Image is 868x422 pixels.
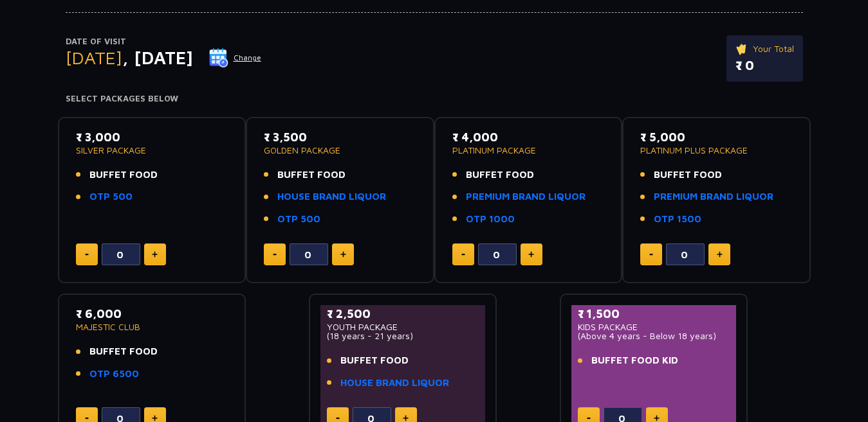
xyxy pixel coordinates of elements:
[85,254,89,256] img: minus
[466,212,515,227] a: OTP 1000
[264,128,416,146] p: ₹ 3,500
[340,353,409,368] span: BUFFET FOOD
[649,254,653,256] img: minus
[76,322,228,331] p: MAJESTIC CLUB
[89,189,133,204] a: OTP 500
[89,168,158,182] span: BUFFET FOOD
[76,128,228,146] p: ₹ 3,000
[327,331,479,340] p: (18 years - 21 years)
[76,146,228,155] p: SILVER PACKAGE
[277,212,320,227] a: OTP 500
[654,415,660,421] img: plus
[735,42,749,56] img: ticket
[578,322,730,331] p: KIDS PACKAGE
[452,128,605,146] p: ₹ 4,000
[591,353,678,368] span: BUFFET FOOD KID
[466,189,586,204] a: PREMIUM BRAND LIQUOR
[66,35,262,48] p: Date of Visit
[340,251,346,258] img: plus
[89,367,139,382] a: OTP 6500
[89,344,158,359] span: BUFFET FOOD
[640,146,793,155] p: PLATINUM PLUS PACKAGE
[403,415,409,421] img: plus
[640,128,793,146] p: ₹ 5,000
[66,47,122,68] span: [DATE]
[578,331,730,340] p: (Above 4 years - Below 18 years)
[76,305,228,322] p: ₹ 6,000
[277,168,346,182] span: BUFFET FOOD
[66,94,803,104] h4: Select Packages Below
[654,212,701,227] a: OTP 1500
[85,418,89,419] img: minus
[336,418,340,419] img: minus
[327,322,479,331] p: YOUTH PACKAGE
[273,254,277,256] img: minus
[152,251,158,258] img: plus
[152,415,158,421] img: plus
[208,48,262,68] button: Change
[264,146,416,155] p: GOLDEN PACKAGE
[654,168,722,182] span: BUFFET FOOD
[735,42,794,56] p: Your Total
[122,47,193,68] span: , [DATE]
[277,189,386,204] a: HOUSE BRAND LIQUOR
[528,251,534,258] img: plus
[452,146,605,155] p: PLATINUM PACKAGE
[654,189,773,204] a: PREMIUM BRAND LIQUOR
[466,168,534,182] span: BUFFET FOOD
[461,254,465,256] img: minus
[327,305,479,322] p: ₹ 2,500
[735,56,794,75] p: ₹ 0
[340,376,449,391] a: HOUSE BRAND LIQUOR
[717,251,723,258] img: plus
[587,418,591,419] img: minus
[578,305,730,322] p: ₹ 1,500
